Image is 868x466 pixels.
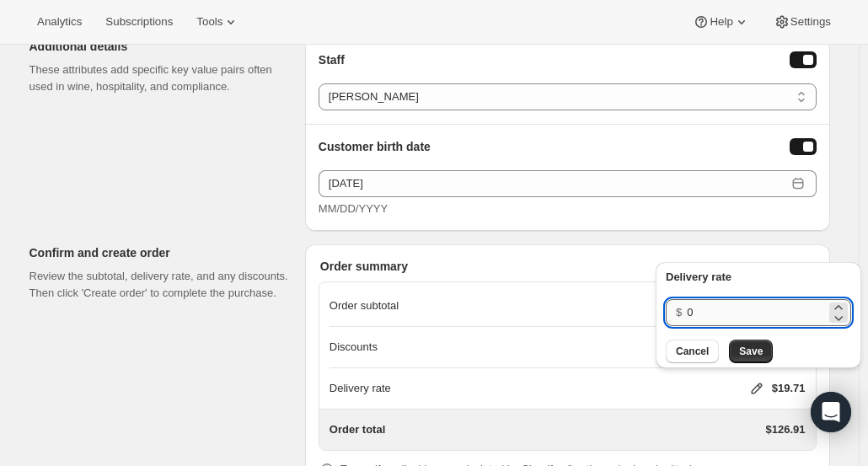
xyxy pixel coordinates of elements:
[330,421,385,438] p: Order total
[105,15,173,29] span: Subscriptions
[739,345,763,358] span: Save
[29,268,292,302] p: Review the subtotal, delivery rate, and any discounts. Then click 'Create order' to complete the ...
[319,51,345,70] span: Staff
[811,392,851,432] div: Open Intercom Messenger
[330,380,391,397] p: Delivery rate
[676,345,709,358] span: Cancel
[319,202,388,215] span: MM/DD/YYYY
[186,10,249,34] button: Tools
[710,15,732,29] span: Help
[790,15,831,29] span: Settings
[790,138,817,155] button: Birthday Selector
[772,380,806,397] p: $19.71
[37,15,82,29] span: Analytics
[319,138,431,157] span: Customer birth date
[666,340,719,363] button: Cancel
[196,15,222,29] span: Tools
[764,10,841,34] button: Settings
[766,421,806,438] p: $126.91
[29,244,292,261] p: Confirm and create order
[666,269,851,286] p: Delivery rate
[790,51,817,68] button: Staff Selector
[29,38,292,55] p: Additional details
[320,258,817,275] p: Order summary
[95,10,183,34] button: Subscriptions
[330,297,399,314] p: Order subtotal
[729,340,773,363] button: Save
[330,339,378,356] p: Discounts
[676,306,682,319] span: $
[27,10,92,34] button: Analytics
[29,62,292,95] p: These attributes add specific key value pairs often used in wine, hospitality, and compliance.
[683,10,759,34] button: Help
